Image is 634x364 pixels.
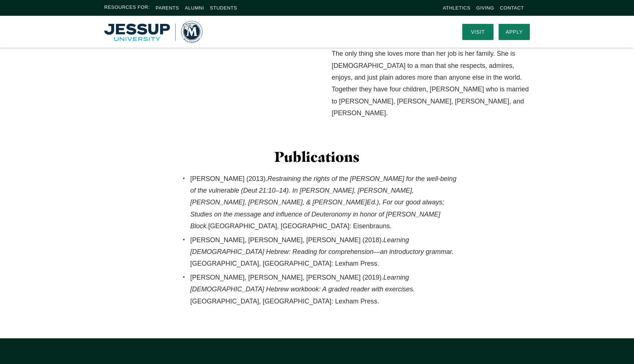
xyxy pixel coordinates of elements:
[190,234,457,270] li: [PERSON_NAME], [PERSON_NAME], [PERSON_NAME] (2018). [GEOGRAPHIC_DATA], [GEOGRAPHIC_DATA]: Lexham ...
[178,149,457,165] h3: Publications
[499,24,530,40] a: Apply
[476,5,494,11] a: Giving
[185,5,204,11] a: Alumni
[156,5,179,11] a: Parents
[210,5,237,11] a: Students
[190,272,457,307] li: [PERSON_NAME], [PERSON_NAME], [PERSON_NAME] (2019). [GEOGRAPHIC_DATA], [GEOGRAPHIC_DATA]: Lexham ...
[500,5,524,11] a: Contact
[190,236,454,255] em: Learning [DEMOGRAPHIC_DATA] Hebrew: Reading for comprehension—an introductory grammar.
[443,5,470,11] a: Athletics
[190,175,456,230] em: Restraining the rights of the [PERSON_NAME] for the well-being of the vulnerable (Deut 21:10–14)....
[104,4,150,12] span: Resources For:
[332,48,530,119] p: The only thing she loves more than her job is her family. She is [DEMOGRAPHIC_DATA] to a man that...
[104,21,203,43] img: Multnomah University Logo
[104,21,203,43] a: Home
[462,24,493,40] a: Visit
[190,173,457,232] li: [PERSON_NAME] (2013). [GEOGRAPHIC_DATA], [GEOGRAPHIC_DATA]: Eisenbrauns.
